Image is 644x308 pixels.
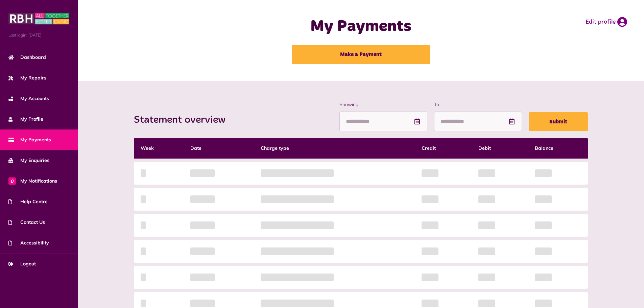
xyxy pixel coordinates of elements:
[8,116,43,123] span: My Profile
[8,54,46,61] span: Dashboard
[8,136,51,143] span: My Payments
[8,74,46,81] span: My Repairs
[8,95,49,102] span: My Accounts
[8,239,49,246] span: Accessibility
[8,198,48,205] span: Help Centre
[8,32,69,38] span: Last login: [DATE]
[586,17,627,27] a: Edit profile
[292,45,430,64] a: Make a Payment
[226,17,496,37] h1: My Payments
[8,177,57,185] span: My Notifications
[8,157,49,164] span: My Enquiries
[8,177,16,185] span: 0
[8,12,69,25] img: MyRBH
[8,219,45,226] span: Contact Us
[8,260,36,267] span: Logout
